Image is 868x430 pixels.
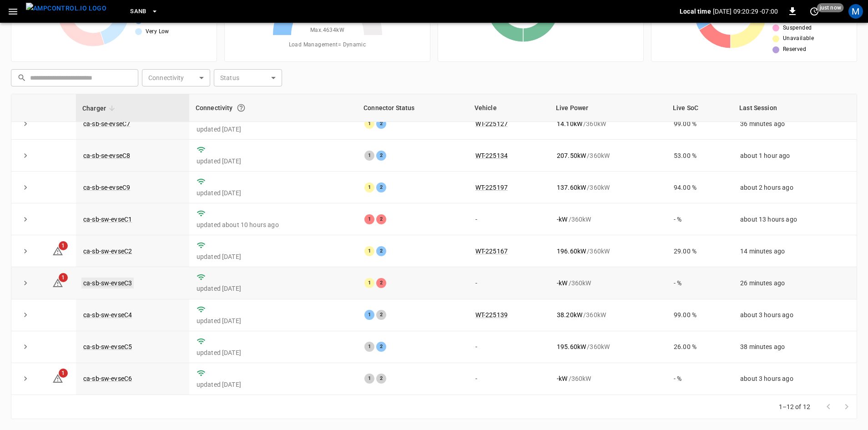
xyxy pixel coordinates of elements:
[666,108,733,140] td: 99.00 %
[557,342,586,351] p: 195.60 kW
[666,94,733,122] th: Live SoC
[59,241,68,250] span: 1
[59,273,68,282] span: 1
[364,374,374,384] div: 1
[557,278,567,288] p: - kW
[19,276,32,290] button: expand row
[783,34,814,43] span: Unavailable
[19,340,32,354] button: expand row
[666,267,733,299] td: - %
[733,203,857,235] td: about 13 hours ago
[848,4,863,19] div: profile-icon
[197,316,350,325] p: updated [DATE]
[52,279,63,286] a: 1
[146,27,169,36] span: Very Low
[83,248,132,255] a: ca-sb-sw-evseC2
[197,348,350,357] p: updated [DATE]
[376,214,386,224] div: 2
[376,342,386,352] div: 2
[83,375,132,382] a: ca-sb-sw-evseC6
[52,247,63,254] a: 1
[376,246,386,256] div: 2
[666,363,733,395] td: - %
[557,310,582,319] p: 38.20 kW
[468,267,550,299] td: -
[81,278,134,288] a: ca-sb-sw-evseC3
[19,117,32,131] button: expand row
[364,278,374,288] div: 1
[233,100,249,116] button: Connection between the charger and our software.
[52,374,63,382] a: 1
[557,247,586,256] p: 196.60 kW
[680,7,711,16] p: Local time
[666,172,733,203] td: 94.00 %
[83,152,130,159] a: ca-sb-se-evseC8
[289,40,366,50] span: Load Management = Dynamic
[83,343,132,350] a: ca-sb-sw-evseC5
[468,331,550,363] td: -
[783,45,806,54] span: Reserved
[557,119,659,128] div: / 360 kW
[557,215,567,224] p: - kW
[19,212,32,226] button: expand row
[557,119,582,128] p: 14.10 kW
[376,182,386,192] div: 2
[666,299,733,331] td: 99.00 %
[197,252,350,261] p: updated [DATE]
[310,26,344,35] span: Max. 4634 kW
[733,108,857,140] td: 36 minutes ago
[557,278,659,288] div: / 360 kW
[197,125,350,134] p: updated [DATE]
[475,184,508,191] a: WT-225197
[468,94,550,122] th: Vehicle
[364,119,374,129] div: 1
[733,363,857,395] td: about 3 hours ago
[666,203,733,235] td: - %
[376,119,386,129] div: 2
[196,100,351,116] div: Connectivity
[197,284,350,293] p: updated [DATE]
[19,181,32,194] button: expand row
[557,310,659,319] div: / 360 kW
[197,188,350,197] p: updated [DATE]
[733,331,857,363] td: 38 minutes ago
[550,94,666,122] th: Live Power
[468,363,550,395] td: -
[557,151,659,160] div: / 360 kW
[557,374,567,383] p: - kW
[468,203,550,235] td: -
[83,216,132,223] a: ca-sb-sw-evseC1
[557,247,659,256] div: / 360 kW
[557,183,586,192] p: 137.60 kW
[197,157,350,166] p: updated [DATE]
[779,402,811,411] p: 1–12 of 12
[197,220,350,229] p: updated about 10 hours ago
[364,342,374,352] div: 1
[19,308,32,322] button: expand row
[733,140,857,172] td: about 1 hour ago
[475,152,508,159] a: WT-225134
[83,184,130,191] a: ca-sb-se-evseC9
[817,3,844,12] span: just now
[783,24,812,33] span: Suspended
[364,310,374,320] div: 1
[557,342,659,351] div: / 360 kW
[83,311,132,319] a: ca-sb-sw-evseC4
[475,248,508,255] a: WT-225167
[733,299,857,331] td: about 3 hours ago
[364,151,374,161] div: 1
[557,374,659,383] div: / 360 kW
[364,246,374,256] div: 1
[83,120,130,127] a: ca-sb-se-evseC7
[19,244,32,258] button: expand row
[666,331,733,363] td: 26.00 %
[364,182,374,192] div: 1
[130,6,146,17] span: SanB
[197,380,350,389] p: updated [DATE]
[733,94,857,122] th: Last Session
[557,183,659,192] div: / 360 kW
[19,372,32,385] button: expand row
[376,278,386,288] div: 2
[19,149,32,162] button: expand row
[557,215,659,224] div: / 360 kW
